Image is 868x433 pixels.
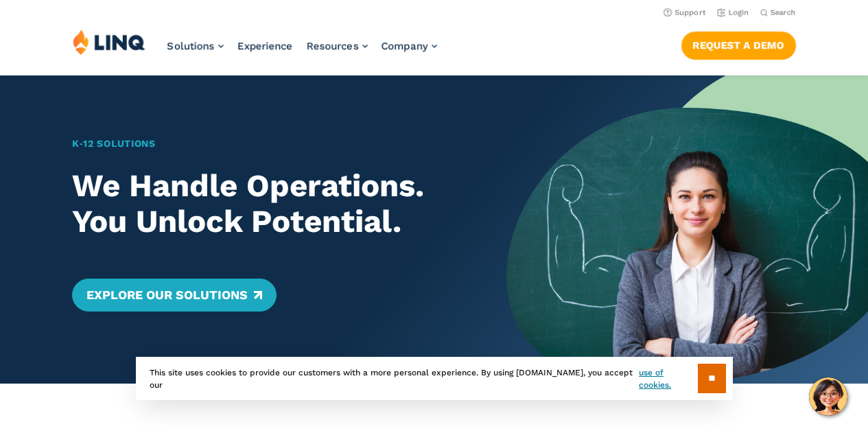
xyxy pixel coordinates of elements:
[72,137,471,151] h1: K‑12 Solutions
[717,8,749,17] a: Login
[771,8,796,17] span: Search
[681,32,796,59] a: Request a Demo
[506,75,868,384] img: Home Banner
[307,40,359,52] span: Resources
[167,29,437,74] nav: Primary Navigation
[382,40,428,52] span: Company
[382,40,437,52] a: Company
[72,168,471,240] h2: We Handle Operations. You Unlock Potential.
[136,357,733,400] div: This site uses cookies to provide our customers with a more personal experience. By using [DOMAIN...
[72,279,276,312] a: Explore Our Solutions
[73,29,145,55] img: LINQ | K‑12 Software
[167,40,224,52] a: Solutions
[237,40,293,52] a: Experience
[639,366,697,391] a: use of cookies.
[809,377,847,416] button: Hello, have a question? Let’s chat.
[664,8,706,17] a: Support
[760,8,796,18] button: Open Search Bar
[307,40,368,52] a: Resources
[167,40,215,52] span: Solutions
[681,29,796,59] nav: Button Navigation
